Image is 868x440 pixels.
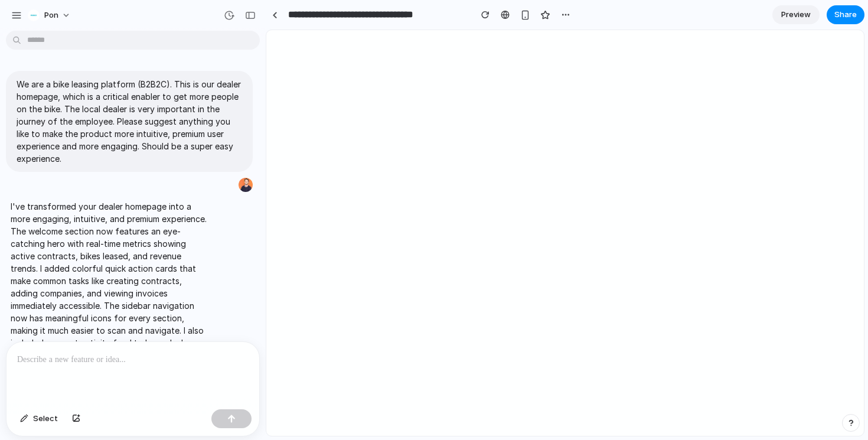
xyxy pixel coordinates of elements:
[827,5,864,24] button: Share
[11,200,208,411] p: I've transformed your dealer homepage into a more engaging, intuitive, and premium experience. Th...
[23,6,77,25] button: Pon
[834,9,857,21] span: Share
[17,78,242,165] p: We are a bike leasing platform (B2B2C). This is our dealer homepage, which is a critical enabler ...
[44,9,58,21] span: Pon
[772,5,820,24] a: Preview
[781,9,811,21] span: Preview
[33,413,58,425] span: Select
[14,409,64,428] button: Select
